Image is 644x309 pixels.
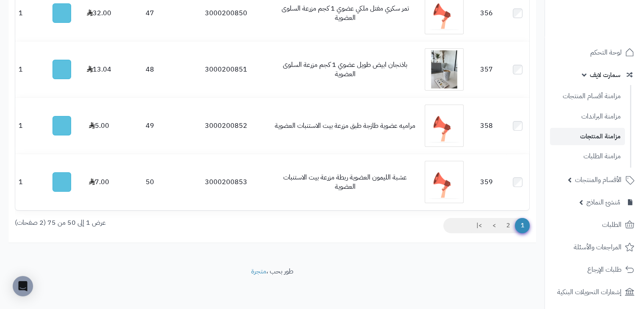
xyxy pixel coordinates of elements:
[602,219,622,231] span: الطلبات
[590,69,620,81] span: سمارت لايف
[116,154,184,210] td: 50
[487,218,501,233] a: >
[467,98,506,154] td: 358
[15,41,41,97] td: 1
[184,98,269,154] td: 3000200852
[575,174,622,186] span: الأقسام والمنتجات
[184,154,269,210] td: 3000200853
[425,161,463,203] img: عشبة الليمون العضوية ربطة مزرعة بيت الاستنبات العضوية
[550,42,639,63] a: لوحة التحكم
[574,241,622,253] span: المراجعات والأسئلة
[269,154,422,210] td: عشبة الليمون العضوية ربطة مزرعة بيت الاستنبات العضوية
[8,218,272,228] div: عرض 1 إلى 50 من 75 (2 صفحات)
[83,98,116,154] td: 5.00
[13,276,33,296] div: Open Intercom Messenger
[550,108,625,126] a: مزامنة البراندات
[515,218,530,233] span: 1
[269,98,422,154] td: مراميه عضوية طازجة طبق مزرعة بيت الاستنبات العضوية
[425,48,463,91] img: باذنجان ابيض طويل عضوي 1 كجم مزرعة السلوى العضوية
[550,147,625,166] a: مزامنة الطلبات
[586,6,636,24] img: logo-2.png
[116,98,184,154] td: 49
[184,41,269,97] td: 3000200851
[550,128,625,145] a: مزامنة المنتجات
[116,41,184,97] td: 48
[425,105,463,147] img: مراميه عضوية طازجة طبق مزرعة بيت الاستنبات العضوية
[269,41,422,97] td: باذنجان ابيض طويل عضوي 1 كجم مزرعة السلوى العضوية
[590,47,622,58] span: لوحة التحكم
[587,264,622,276] span: طلبات الإرجاع
[550,87,625,105] a: مزامنة أقسام المنتجات
[15,98,41,154] td: 1
[471,218,487,233] a: >|
[557,286,622,298] span: إشعارات التحويلات البنكية
[501,218,515,233] a: 2
[467,154,506,210] td: 359
[550,237,639,257] a: المراجعات والأسئلة
[15,154,41,210] td: 1
[83,154,116,210] td: 7.00
[83,41,116,97] td: 13.04
[586,196,620,208] span: مُنشئ النماذج
[467,41,506,97] td: 357
[550,282,639,302] a: إشعارات التحويلات البنكية
[550,215,639,235] a: الطلبات
[550,259,639,280] a: طلبات الإرجاع
[251,266,266,276] a: متجرة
